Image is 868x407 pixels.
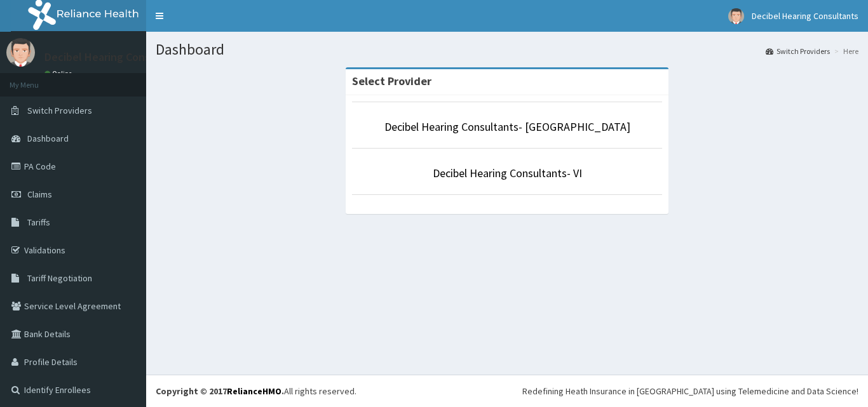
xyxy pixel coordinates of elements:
[433,166,582,180] a: Decibel Hearing Consultants- VI
[27,105,92,116] span: Switch Providers
[728,8,744,24] img: User Image
[44,51,186,63] p: Decibel Hearing Consultants
[156,385,284,397] strong: Copyright © 2017 .
[156,41,858,58] h1: Dashboard
[227,385,281,397] a: RelianceHMO
[27,189,52,200] span: Claims
[766,46,830,57] a: Switch Providers
[352,74,431,88] strong: Select Provider
[831,46,858,57] li: Here
[27,133,69,144] span: Dashboard
[27,217,50,228] span: Tariffs
[522,385,858,397] div: Redefining Heath Insurance in [GEOGRAPHIC_DATA] using Telemedicine and Data Science!
[44,69,75,78] a: Online
[27,272,92,284] span: Tariff Negotiation
[146,375,868,407] footer: All rights reserved.
[6,38,35,67] img: User Image
[752,10,858,22] span: Decibel Hearing Consultants
[384,119,630,134] a: Decibel Hearing Consultants- [GEOGRAPHIC_DATA]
